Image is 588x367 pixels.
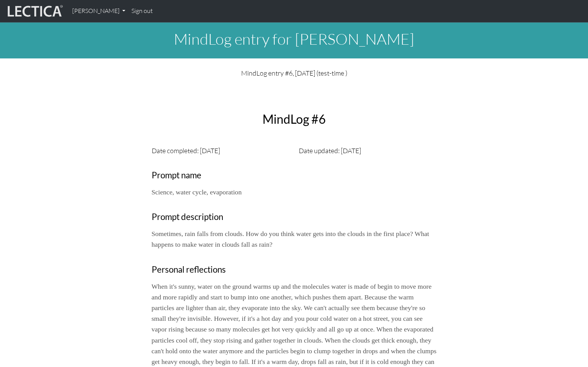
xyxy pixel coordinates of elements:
div: Date updated: [DATE] [294,145,441,156]
p: Sometimes, rain falls from clouds. How do you think water gets into the clouds in the first place... [152,228,437,250]
p: Science, water cycle, evaporation [152,187,437,197]
h3: Personal reflections [152,265,437,275]
span: [DATE] [200,146,220,155]
a: Sign out [128,3,156,19]
a: [PERSON_NAME] [69,3,128,19]
img: lecticalive [6,4,63,18]
p: MindLog entry #6, [DATE] (test-time ) [152,68,437,78]
h3: Prompt description [152,212,437,222]
h2: MindLog #6 [147,112,441,126]
h3: Prompt name [152,170,437,181]
label: Date completed: [152,145,199,156]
